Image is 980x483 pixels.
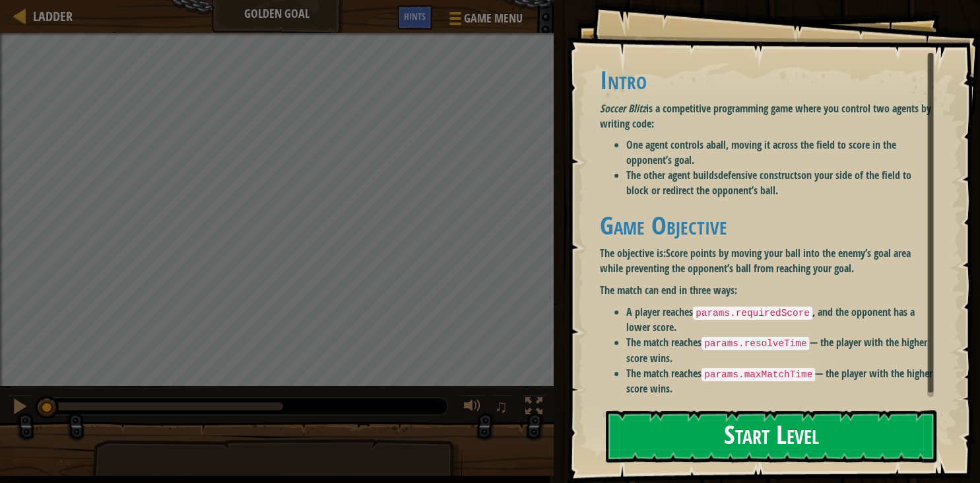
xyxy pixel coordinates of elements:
span: ♫ [495,396,508,416]
strong: Score points by moving your ball into the enemy’s goal area while preventing the opponent’s ball ... [600,246,911,276]
li: The match reaches — the player with the higher score wins. [626,366,934,396]
a: Ladder [26,7,73,25]
p: The match can end in three ways: [600,283,934,298]
button: Toggle fullscreen [521,394,547,422]
strong: defensive constructs [718,168,801,182]
button: Game Menu [439,5,531,36]
button: Ctrl + P: Pause [7,394,33,422]
h1: Game Objective [600,211,934,239]
button: ♫ [492,394,515,422]
li: A player reaches , and the opponent has a lower score. [626,305,934,335]
strong: ball [711,137,726,152]
button: Adjust volume [459,394,486,422]
code: params.requiredScore [693,307,812,320]
h1: Intro [600,66,934,94]
li: One agent controls a , moving it across the field to score in the opponent’s goal. [626,137,934,168]
span: Ladder [33,7,73,25]
p: is a competitive programming game where you control two agents by writing code: [600,101,934,131]
code: params.resolveTime [702,337,809,350]
p: The objective is: [600,246,934,276]
button: Start Level [606,410,936,463]
code: params.maxMatchTime [702,368,815,381]
li: The match reaches — the player with the higher score wins. [626,335,934,365]
li: The other agent builds on your side of the field to block or redirect the opponent’s ball. [626,168,934,198]
span: Hints [404,10,426,22]
span: Game Menu [464,10,523,27]
em: Soccer Blitz [600,101,646,116]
